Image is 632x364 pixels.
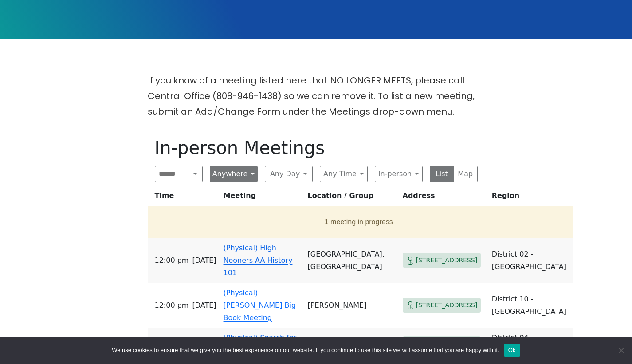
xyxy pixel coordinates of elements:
[155,254,189,267] span: 12:00 PM
[416,255,478,266] span: [STREET_ADDRESS]
[192,299,216,312] span: [DATE]
[320,166,368,182] button: Any Time
[151,210,566,234] button: 1 meeting in progress
[112,346,499,355] span: We use cookies to ensure that we give you the best experience on our website. If you continue to ...
[430,166,454,182] button: List
[148,73,485,119] p: If you know of a meeting listed here that NO LONGER MEETS, please call Central Office (808-946-14...
[224,333,297,354] a: (Physical) Search for Serenity
[220,190,304,206] th: Meeting
[488,328,573,360] td: District 04 - Windward
[304,328,399,360] td: [GEOGRAPHIC_DATA]
[488,238,573,283] td: District 02 - [GEOGRAPHIC_DATA]
[416,300,478,311] span: [STREET_ADDRESS]
[155,137,478,158] h1: In-person Meetings
[304,283,399,328] td: [PERSON_NAME]
[399,190,488,206] th: Address
[148,190,220,206] th: Time
[224,244,293,277] a: (Physical) High Nooners AA History 101
[265,166,313,182] button: Any Day
[616,346,625,355] span: No
[504,344,520,357] button: Ok
[188,166,202,182] button: Search
[192,254,216,267] span: [DATE]
[155,166,189,182] input: Search
[488,283,573,328] td: District 10 - [GEOGRAPHIC_DATA]
[304,190,399,206] th: Location / Group
[453,166,478,182] button: Map
[155,299,189,312] span: 12:00 PM
[375,166,423,182] button: In-person
[210,166,258,182] button: Anywhere
[488,190,573,206] th: Region
[224,289,296,322] a: (Physical) [PERSON_NAME] Big Book Meeting
[304,238,399,283] td: [GEOGRAPHIC_DATA], [GEOGRAPHIC_DATA]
